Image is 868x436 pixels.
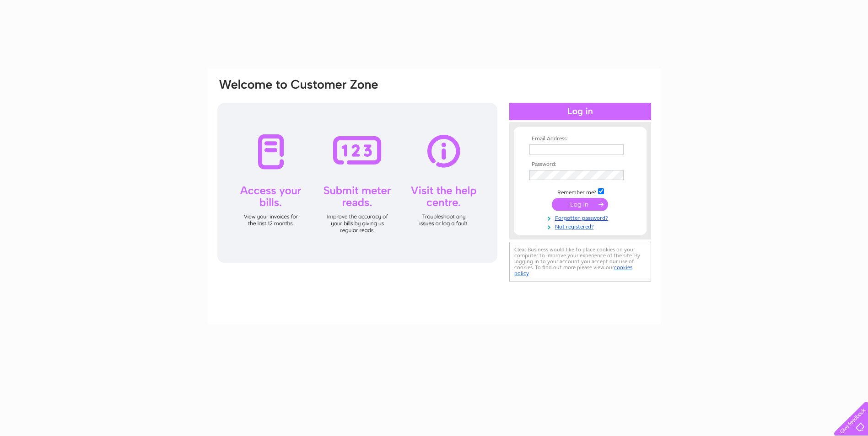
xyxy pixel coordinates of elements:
[552,198,608,211] input: Submit
[527,136,633,142] th: Email Address:
[527,187,633,196] td: Remember me?
[514,264,632,276] a: cookies policy
[529,213,633,222] a: Forgotten password?
[509,242,651,282] div: Clear Business would like to place cookies on your computer to improve your experience of the sit...
[527,161,633,168] th: Password:
[529,222,633,230] a: Not registered?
